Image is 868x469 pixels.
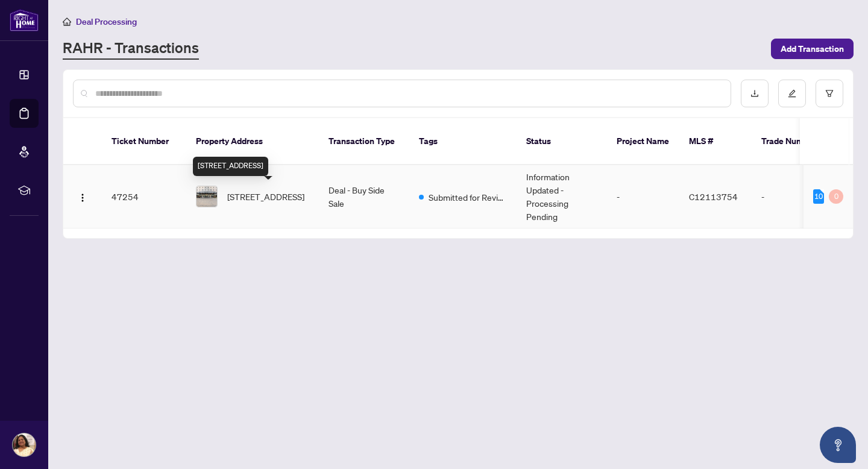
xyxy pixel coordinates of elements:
[319,165,409,228] td: Deal - Buy Side Sale
[607,165,679,228] td: -
[76,16,137,27] span: Deal Processing
[750,89,759,98] span: download
[197,186,217,207] img: thumbnail-img
[829,189,843,204] div: 0
[63,17,71,26] span: home
[813,189,824,204] div: 10
[73,187,92,206] button: Logo
[78,193,87,203] img: Logo
[63,38,199,60] a: RAHR - Transactions
[825,89,834,98] span: filter
[741,80,769,107] button: download
[227,190,304,203] span: [STREET_ADDRESS]
[13,433,36,456] img: Profile Icon
[102,118,186,165] th: Ticket Number
[752,165,836,228] td: -
[752,118,836,165] th: Trade Number
[607,118,679,165] th: Project Name
[319,118,409,165] th: Transaction Type
[689,191,738,202] span: C12113754
[679,118,752,165] th: MLS #
[429,190,507,204] span: Submitted for Review
[788,89,796,98] span: edit
[10,9,39,31] img: logo
[517,165,607,228] td: Information Updated - Processing Pending
[186,118,319,165] th: Property Address
[778,80,806,107] button: edit
[771,39,854,59] button: Add Transaction
[193,157,268,176] div: [STREET_ADDRESS]
[409,118,517,165] th: Tags
[517,118,607,165] th: Status
[816,80,843,107] button: filter
[781,39,844,58] span: Add Transaction
[102,165,186,228] td: 47254
[820,427,856,463] button: Open asap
